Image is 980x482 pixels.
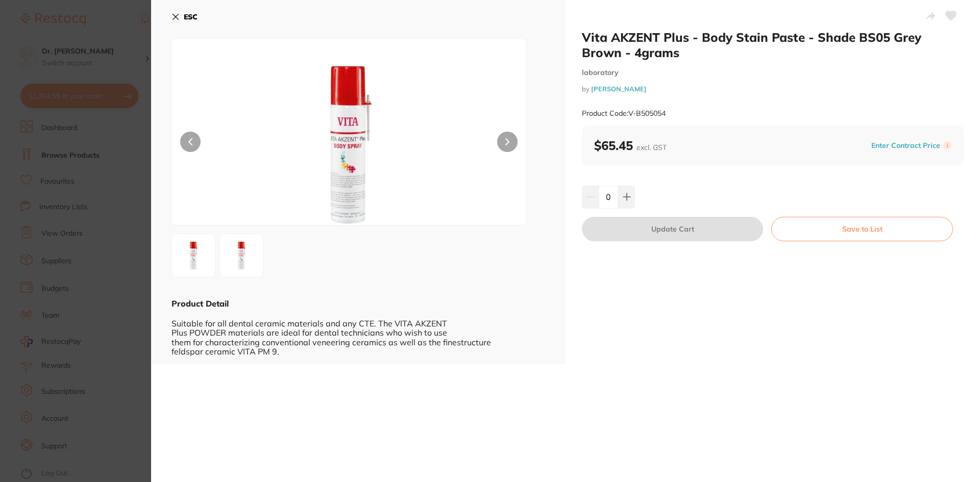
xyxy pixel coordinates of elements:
[243,64,455,225] img: NC5qcGc
[582,109,666,118] small: Product Code: V-B505054
[582,217,763,241] button: Update Cart
[175,237,212,274] img: NC5qcGc
[171,309,545,356] div: Suitable for all dental ceramic materials and any CTE. The VITA AKZENT Plus POWDER materials are ...
[591,85,647,93] a: [PERSON_NAME]
[223,237,260,274] img: NF8yLmpwZw
[943,141,951,149] label: i
[771,217,953,241] button: Save to List
[594,138,667,153] b: $65.45
[184,12,198,21] b: ESC
[636,143,667,152] span: excl. GST
[582,85,964,93] small: by
[171,8,198,26] button: ESC
[868,141,943,150] button: Enter Contract Price
[171,298,229,309] b: Product Detail
[582,68,964,77] small: laboratory
[582,30,964,60] h2: Vita AKZENT Plus - Body Stain Paste - Shade BS05 Grey Brown - 4grams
